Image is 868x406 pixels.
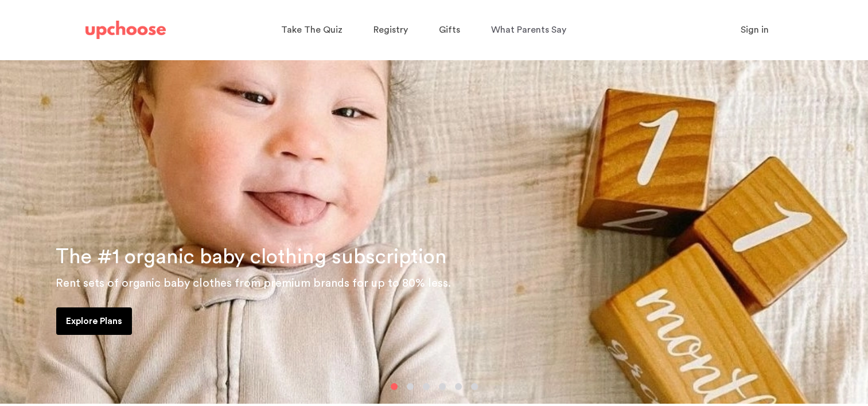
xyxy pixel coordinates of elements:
[491,25,566,34] span: What Parents Say
[281,25,342,34] span: Take The Quiz
[56,274,854,292] p: Rent sets of organic baby clothes from premium brands for up to 80% less.
[741,25,769,34] span: Sign in
[373,19,411,41] a: Registry
[56,307,132,335] a: Explore Plans
[281,19,346,41] a: Take The Quiz
[85,18,166,42] a: UpChoose
[66,314,122,328] p: Explore Plans
[373,25,408,34] span: Registry
[726,18,783,41] button: Sign in
[56,247,447,267] span: The #1 organic baby clothing subscription
[85,21,166,39] img: UpChoose
[439,25,460,34] span: Gifts
[491,19,570,41] a: What Parents Say
[439,19,464,41] a: Gifts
